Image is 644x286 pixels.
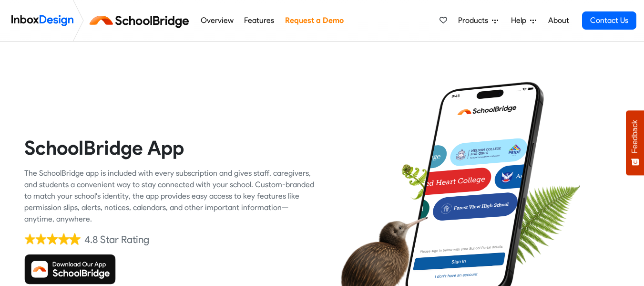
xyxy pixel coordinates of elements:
[198,11,236,30] a: Overview
[24,168,315,225] div: The SchoolBridge app is included with every subscription and gives staff, caregivers, and student...
[507,11,540,30] a: Help
[626,110,644,175] button: Feedback - Show survey
[458,15,492,26] span: Products
[582,11,636,30] a: Contact Us
[24,136,315,160] heading: SchoolBridge App
[24,254,116,285] img: Download SchoolBridge App
[242,11,277,30] a: Features
[511,15,530,26] span: Help
[282,11,346,30] a: Request a Demo
[545,11,572,30] a: About
[631,120,639,153] span: Feedback
[454,11,502,30] a: Products
[88,9,195,32] img: schoolbridge logo
[84,233,149,247] div: 4.8 Star Rating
